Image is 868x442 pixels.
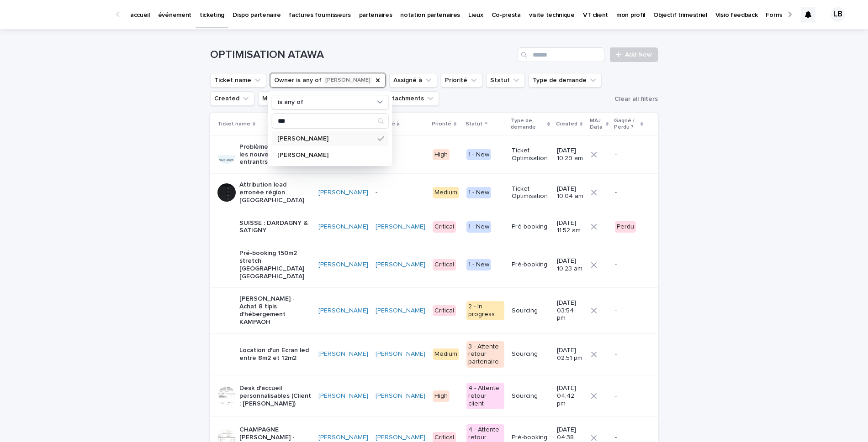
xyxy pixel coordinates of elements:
[433,305,456,317] div: Critical
[210,242,658,288] tr: Pré-booking 150m2 stretch [GEOGRAPHIC_DATA] [GEOGRAPHIC_DATA][PERSON_NAME] [PERSON_NAME] Critical...
[466,149,491,161] div: 1 - New
[466,301,504,320] div: 2 - In progress
[376,350,425,358] a: [PERSON_NAME]
[512,147,549,162] p: Ticket Optimisation
[557,385,583,407] p: [DATE] 04:42 pm
[557,147,583,162] p: [DATE] 10:29 am
[432,119,451,129] p: Priorité
[239,181,311,204] p: Attribution lead erronée région [GEOGRAPHIC_DATA]
[615,434,643,442] p: -
[486,73,525,88] button: Statut
[512,434,549,442] p: Pré-booking
[433,221,456,233] div: Critical
[557,347,583,362] p: [DATE] 02:51 pm
[433,187,459,198] div: Medium
[556,119,577,129] p: Created
[258,91,307,106] button: MAJ Data
[239,250,311,280] p: Pré-booking 150m2 stretch [GEOGRAPHIC_DATA] [GEOGRAPHIC_DATA]
[318,261,368,269] a: [PERSON_NAME]
[512,307,549,315] p: Sourcing
[277,135,374,142] p: [PERSON_NAME]
[615,261,643,269] p: -
[441,73,482,88] button: Priorité
[376,434,425,442] a: [PERSON_NAME]
[239,295,311,326] p: [PERSON_NAME] - Achat 8 tipis d'hébergement KAMPAOH
[210,174,658,212] tr: Attribution lead erronée région [GEOGRAPHIC_DATA][PERSON_NAME] -Medium1 - NewTicket Optimisation[...
[210,48,514,62] h1: OPTIMISATION ATAWA
[512,261,549,269] p: Pré-booking
[18,5,107,24] img: Ls34BcGeRexTGTNfXpUC
[210,135,658,173] tr: Problème de dates sur les nouveaux leads entrantrs[PERSON_NAME] -High1 - NewTicket Optimisation[D...
[210,91,254,106] button: Created
[272,113,389,129] div: Search
[270,73,386,88] button: Owner
[210,73,266,88] button: Ticket name
[217,119,250,129] p: Ticket name
[466,119,482,129] p: Statut
[625,52,652,58] span: Add New
[557,299,583,322] p: [DATE] 03:54 pm
[615,307,643,315] p: -
[210,333,658,375] tr: Location d'un Ecran led entre 8m2 et 12m2[PERSON_NAME] [PERSON_NAME] Medium3 - Attente retour par...
[557,185,583,201] p: [DATE] 10:04 am
[614,116,638,133] p: Gagné / Perdu ?
[278,99,303,106] p: is any of
[512,392,549,400] p: Sourcing
[210,212,658,242] tr: SUISSE : DARDAGNY & SATIGNY[PERSON_NAME] [PERSON_NAME] Critical1 - NewPré-booking[DATE] 11:52 amP...
[433,259,456,270] div: Critical
[381,91,439,106] button: Attachments
[318,307,368,315] a: [PERSON_NAME]
[376,189,425,197] p: -
[376,392,425,400] a: [PERSON_NAME]
[511,116,545,133] p: Type de demande
[615,221,636,233] div: Perdu
[512,223,549,231] p: Pré-booking
[433,390,450,402] div: High
[518,47,604,62] input: Search
[210,375,658,416] tr: Desk d'accueil personnalisables (Client : [PERSON_NAME])[PERSON_NAME] [PERSON_NAME] High4 - Atten...
[466,383,504,409] div: 4 - Attente retour client
[615,392,643,400] p: -
[318,350,368,358] a: [PERSON_NAME]
[615,350,643,358] p: -
[433,149,450,161] div: High
[272,114,388,128] input: Search
[318,223,368,231] a: [PERSON_NAME]
[615,151,643,159] p: -
[466,187,491,198] div: 1 - New
[210,288,658,333] tr: [PERSON_NAME] - Achat 8 tipis d'hébergement KAMPAOH[PERSON_NAME] [PERSON_NAME] Critical2 - In pro...
[318,392,368,400] a: [PERSON_NAME]
[831,7,845,22] div: LB
[557,257,583,273] p: [DATE] 10:23 am
[466,259,491,270] div: 1 - New
[466,221,491,233] div: 1 - New
[239,219,311,235] p: SUISSE : DARDAGNY & SATIGNY
[529,73,602,88] button: Type de demande
[590,116,603,133] p: MAJ Data
[318,434,368,442] a: [PERSON_NAME]
[376,261,425,269] a: [PERSON_NAME]
[466,341,504,368] div: 3 - Attente retour partenaire
[376,223,425,231] a: [PERSON_NAME]
[611,92,658,106] button: Clear all filters
[318,189,368,197] a: [PERSON_NAME]
[239,385,311,407] p: Desk d'accueil personnalisables (Client : [PERSON_NAME])
[376,307,425,315] a: [PERSON_NAME]
[239,347,311,362] p: Location d'un Ecran led entre 8m2 et 12m2
[277,152,374,158] p: [PERSON_NAME]
[610,47,658,62] a: Add New
[433,348,459,360] div: Medium
[614,96,658,102] span: Clear all filters
[389,73,437,88] button: Assigné à
[512,350,549,358] p: Sourcing
[376,151,425,159] p: -
[557,219,583,235] p: [DATE] 11:52 am
[615,189,643,197] p: -
[512,185,549,201] p: Ticket Optimisation
[239,143,311,166] p: Problème de dates sur les nouveaux leads entrantrs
